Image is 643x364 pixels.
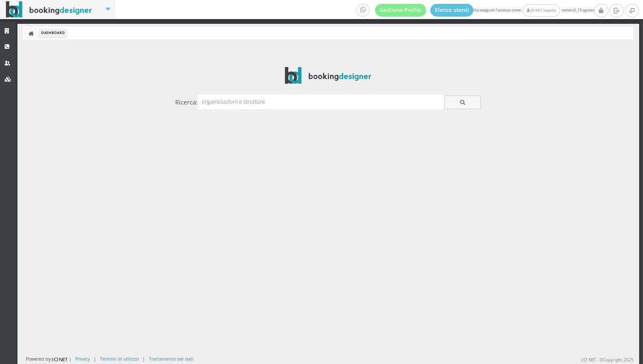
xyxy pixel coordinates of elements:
div: | [142,356,145,362]
a: Privacy [75,356,90,362]
a: Gestione Profilo [375,4,426,17]
div: Powered by | [26,356,71,363]
img: ionet_small_logo.png [51,356,69,363]
img: BookingDesigner.com [285,67,371,84]
h4: Ricerca: [175,99,198,106]
span: Hai eseguito l'accesso come: venerdì, 15 agosto [356,4,594,17]
a: Termini di utilizzo [100,356,139,362]
img: BookingDesigner.com [6,1,92,18]
a: Elenco utenti [430,4,474,17]
a: I/O NET Support [523,4,560,17]
a: Trattamento dei dati [149,356,193,362]
input: organizzazioni e strutture [198,95,444,109]
li: Dashboard [39,28,67,38]
div: | [94,356,96,362]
